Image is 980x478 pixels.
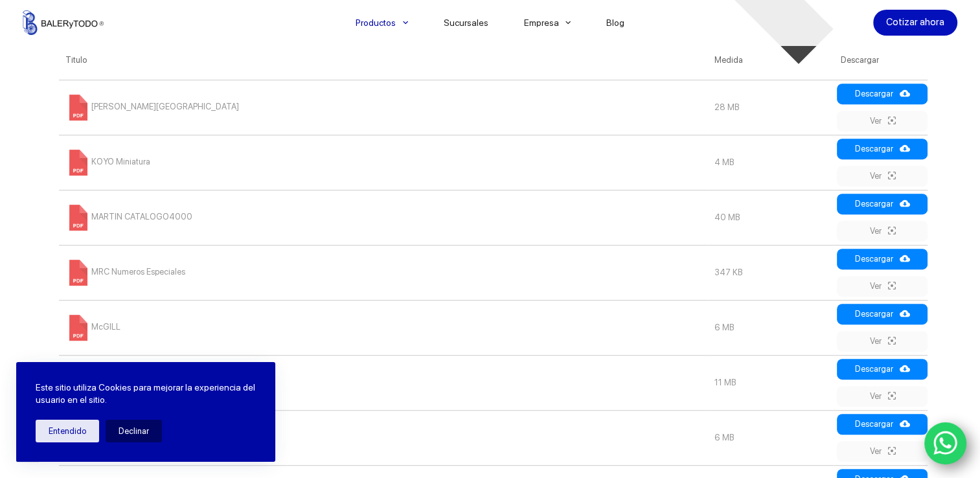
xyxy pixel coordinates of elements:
a: Ver [837,166,928,187]
a: Descargar [837,249,928,269]
a: Ver [837,331,928,352]
a: MARTIN CATALOGO4000 [65,212,192,222]
a: MRC Numeros Especiales [65,267,185,277]
a: [PERSON_NAME][GEOGRAPHIC_DATA] [65,102,239,111]
td: 40 MB [708,190,834,245]
button: Entendido [36,420,99,442]
td: 6 MB [708,410,834,465]
td: 11 MB [708,355,834,410]
a: Ver [837,386,928,407]
a: McGILL [65,322,120,332]
a: Cotizar ahora [873,10,957,36]
a: Descargar [837,359,928,380]
a: KOYO Miniatura [65,157,150,166]
a: Descargar [837,414,928,435]
a: Ver [837,221,928,242]
a: Descargar [837,194,928,214]
td: 6 MB [708,300,834,355]
button: Declinar [106,420,162,442]
td: 347 KB [708,245,834,300]
a: Descargar [837,304,928,324]
a: Ver [837,441,928,462]
th: Titulo [59,41,708,80]
img: Balerytodo [23,10,104,35]
p: Este sitio utiliza Cookies para mejorar la experiencia del usuario en el sitio. [36,381,256,407]
a: Ver [837,276,928,297]
td: 4 MB [708,135,834,190]
a: Descargar [837,139,928,159]
a: WhatsApp [924,422,967,465]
